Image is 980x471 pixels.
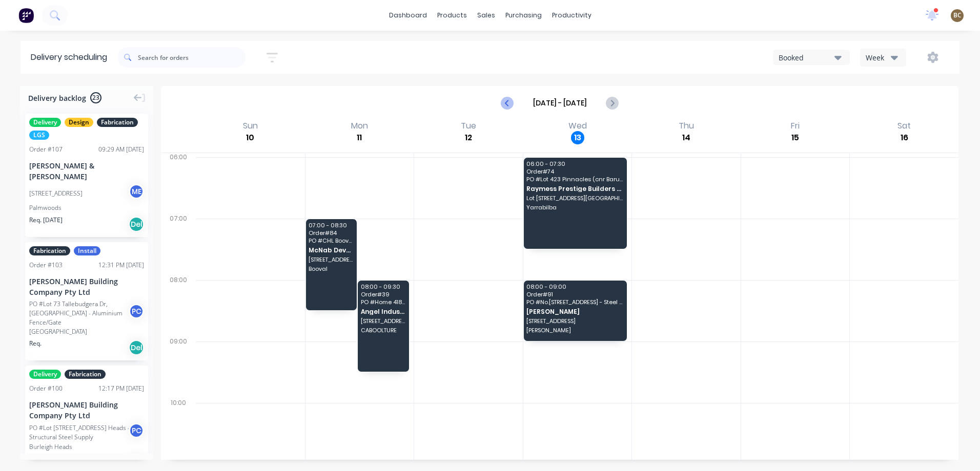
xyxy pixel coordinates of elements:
span: [PERSON_NAME] [526,308,623,315]
span: [PERSON_NAME] [526,327,623,333]
div: Mon [348,121,371,131]
div: 11 [353,131,366,144]
div: 13 [571,131,584,144]
div: 15 [789,131,802,144]
div: PO #Lot [STREET_ADDRESS] Heads - Structural Steel Supply [29,423,132,442]
span: Booval [309,266,354,272]
span: 06:00 - 07:30 [526,161,623,167]
input: Search for orders [138,47,246,68]
div: [STREET_ADDRESS] [29,189,83,198]
div: 10:00 [161,397,196,458]
span: Install [74,246,100,255]
span: PO # No.[STREET_ADDRESS] - Steel Framing Design & Supply - Rev 2 [526,299,623,305]
div: 12:31 PM [DATE] [98,261,144,270]
span: Order # 91 [526,291,623,297]
span: PO # CHL Booval -- STEEL ROOF TRUSSES - Rev 4 [309,238,354,244]
div: Sat [894,121,914,131]
div: Thu [676,121,697,131]
img: Factory [18,8,34,23]
span: Angel Industries Pty Ltd t/a Teeny Tiny Homes [361,308,406,315]
div: purchasing [500,8,547,23]
span: Design [65,118,93,127]
span: Order # 74 [526,168,623,175]
div: M E [129,184,144,199]
div: Sun [240,121,261,131]
div: products [432,8,472,23]
div: Palmwoods [29,203,144,212]
div: 12:17 PM [DATE] [98,384,144,393]
div: Order # 100 [29,384,63,393]
span: [STREET_ADDRESS] [361,318,406,324]
div: Fri [788,121,803,131]
span: Req. [DATE] [29,216,63,225]
div: Tue [458,121,479,131]
span: Delivery [29,370,61,379]
div: Order # 103 [29,261,63,270]
span: Lot [STREET_ADDRESS][GEOGRAPHIC_DATA] [526,195,623,201]
div: sales [472,8,500,23]
span: Fabrication [65,370,106,379]
div: 07:00 [161,212,196,274]
div: 08:00 [161,274,196,335]
div: [PERSON_NAME] Building Company Pty Ltd [29,276,144,297]
span: PO # Home 418 Framing [361,299,406,305]
div: Del [129,340,144,355]
div: [GEOGRAPHIC_DATA] [29,327,144,336]
div: productivity [547,8,597,23]
button: Booked [773,50,850,65]
div: Del [129,217,144,232]
span: Delivery [29,118,61,127]
span: [STREET_ADDRESS] [309,256,354,263]
span: 08:00 - 09:00 [526,284,623,290]
span: [STREET_ADDRESS] [526,318,623,324]
div: 09:29 AM [DATE] [98,145,144,154]
div: [PERSON_NAME] & [PERSON_NAME] [29,160,144,182]
span: Delivery backlog [28,93,86,103]
div: 16 [897,131,911,144]
div: 12 [462,131,475,144]
span: 08:00 - 09:30 [361,284,406,290]
span: Fabrication [29,246,70,255]
div: PO #Lot 73 Tallebudgera Dr, [GEOGRAPHIC_DATA] - Aluminium Fence/Gate [29,299,132,327]
div: Delivery scheduling [21,41,117,74]
div: P C [129,423,144,438]
div: Wed [565,121,590,131]
div: Week [866,52,895,63]
span: McNab Developments (QLD) Pty Ltd [309,247,354,253]
span: Fabrication [97,118,138,127]
span: 07:00 - 08:30 [309,222,354,228]
span: Order # 84 [309,230,354,236]
span: Yarrabilba [526,204,623,210]
button: Week [860,49,906,67]
div: 10 [243,131,257,144]
div: 14 [680,131,693,144]
div: 06:00 [161,151,196,212]
span: Order # 39 [361,291,406,297]
div: 09:00 [161,335,196,397]
div: Order # 107 [29,145,63,154]
span: PO # Lot 423 Pinnacles (cnr Barunga), Yarrabilba - Steel Framing - Rev 2 [526,176,623,182]
div: Burleigh Heads [29,442,144,452]
span: 23 [90,92,101,103]
div: [PERSON_NAME] Building Company Pty Ltd [29,399,144,421]
span: CABOOLTURE [361,327,406,333]
span: BC [953,11,962,20]
div: P C [129,304,144,319]
span: Raymess Prestige Builders Pty Ltd [526,185,623,192]
a: dashboard [384,8,432,23]
span: LGS [29,131,49,140]
div: Booked [779,52,834,63]
span: Req. [29,339,42,348]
